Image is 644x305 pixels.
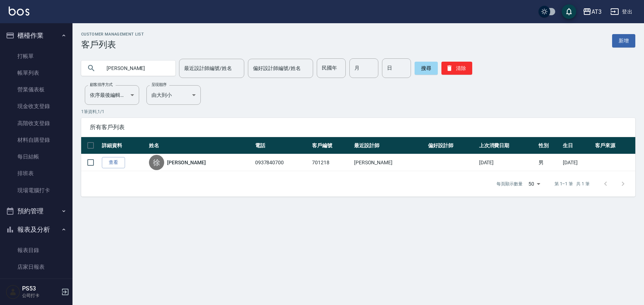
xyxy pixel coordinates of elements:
[3,220,70,239] button: 報表及分析
[612,34,635,48] a: 新增
[149,155,164,170] div: 徐
[441,62,472,75] button: 清除
[3,259,70,275] a: 店家日報表
[426,137,477,154] th: 偏好設計師
[580,4,604,19] button: AT3
[253,154,310,171] td: 0937840700
[6,285,20,299] img: Person
[562,4,576,19] button: save
[496,181,523,187] p: 每頁顯示數量
[81,32,144,37] h2: Customer Management List
[352,154,427,171] td: [PERSON_NAME]
[3,26,70,45] button: 櫃檯作業
[85,85,139,105] div: 依序最後編輯時間
[352,137,427,154] th: 最近設計師
[147,137,253,154] th: 姓名
[3,165,70,182] a: 排班表
[537,154,561,171] td: 男
[81,40,144,50] h3: 客戶列表
[525,174,543,194] div: 50
[593,137,635,154] th: 客戶來源
[22,292,59,299] p: 公司打卡
[3,132,70,148] a: 材料自購登錄
[81,108,635,115] p: 1 筆資料, 1 / 1
[3,48,70,65] a: 打帳單
[3,65,70,81] a: 帳單列表
[3,98,70,115] a: 現金收支登錄
[3,182,70,199] a: 現場電腦打卡
[3,115,70,132] a: 高階收支登錄
[561,154,593,171] td: [DATE]
[415,62,438,75] button: 搜尋
[310,154,352,171] td: 701218
[561,137,593,154] th: 生日
[3,242,70,259] a: 報表目錄
[477,154,537,171] td: [DATE]
[9,7,29,16] img: Logo
[102,157,125,168] a: 查看
[607,5,635,18] button: 登出
[253,137,310,154] th: 電話
[151,82,167,87] label: 呈現順序
[3,202,70,220] button: 預約管理
[310,137,352,154] th: 客戶編號
[22,285,59,292] h5: PS53
[90,82,113,87] label: 顧客排序方式
[3,148,70,165] a: 每日結帳
[554,181,590,187] p: 第 1–1 筆 共 1 筆
[591,7,602,16] div: AT3
[146,85,201,105] div: 由大到小
[167,159,205,166] a: [PERSON_NAME]
[537,137,561,154] th: 性別
[100,137,147,154] th: 詳細資料
[3,81,70,98] a: 營業儀表板
[101,58,170,78] input: 搜尋關鍵字
[90,124,627,131] span: 所有客戶列表
[3,275,70,292] a: 互助日報表
[477,137,537,154] th: 上次消費日期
